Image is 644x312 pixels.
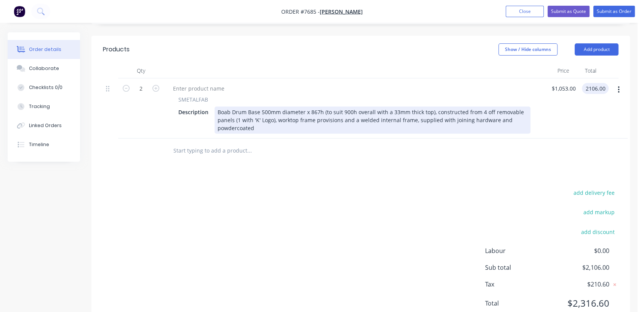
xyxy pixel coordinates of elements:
div: Total [572,63,600,78]
span: Total [485,299,553,308]
button: Order details [8,40,80,59]
span: Labour [485,246,553,255]
button: add discount [577,226,618,237]
div: Linked Orders [29,122,62,129]
button: Checklists 0/0 [8,78,80,97]
span: $210.60 [553,280,609,289]
span: Tax [485,280,553,289]
button: Linked Orders [8,116,80,135]
div: Boab Drum Base 500mm diameter x 867h (to suit 900h overall with a 33mm thick top), constructed fr... [215,107,530,134]
span: SMETALFAB [178,96,208,103]
button: add delivery fee [569,188,618,198]
button: Timeline [8,135,80,154]
div: Tracking [29,103,50,110]
button: Submit as Quote [548,6,590,17]
div: Checklists 0/0 [29,84,62,91]
button: Show / Hide columns [498,43,557,56]
div: Collaborate [29,65,59,72]
div: Qty [118,63,164,78]
div: Products [103,45,130,54]
span: Sub total [485,263,553,272]
img: Factory [14,6,25,17]
span: $2,106.00 [553,263,609,272]
div: Price [545,63,572,78]
button: Close [506,6,544,17]
button: Submit as Order [593,6,635,17]
button: Tracking [8,97,80,116]
span: $2,316.60 [553,296,609,310]
button: Add product [575,43,618,56]
input: Start typing to add a product... [173,143,325,158]
a: [PERSON_NAME] [320,8,363,15]
span: $0.00 [553,246,609,255]
div: Order details [29,46,61,53]
button: add markup [579,207,618,217]
button: Collaborate [8,59,80,78]
div: Timeline [29,141,49,148]
div: Description [175,107,211,118]
span: Order #7685 - [281,8,320,15]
